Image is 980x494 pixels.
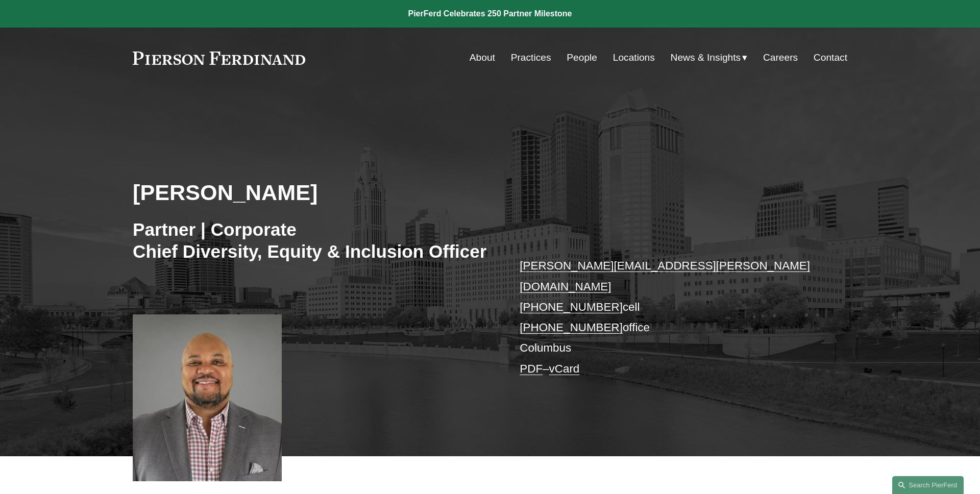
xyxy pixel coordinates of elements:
a: [PHONE_NUMBER] [520,321,623,334]
a: vCard [549,362,580,375]
a: PDF [520,362,543,375]
a: [PERSON_NAME][EMAIL_ADDRESS][PERSON_NAME][DOMAIN_NAME] [520,259,810,292]
h3: Partner | Corporate Chief Diversity, Equity & Inclusion Officer [133,218,490,263]
a: About [470,48,495,67]
a: Search this site [892,476,964,494]
a: [PHONE_NUMBER] [520,301,623,313]
a: People [567,48,597,67]
a: Contact [814,48,847,67]
a: Locations [613,48,655,67]
span: News & Insights [671,49,741,67]
a: Careers [763,48,798,67]
a: Practices [511,48,551,67]
h2: [PERSON_NAME] [133,179,490,206]
p: cell office Columbus – [520,256,817,379]
a: folder dropdown [671,48,748,67]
